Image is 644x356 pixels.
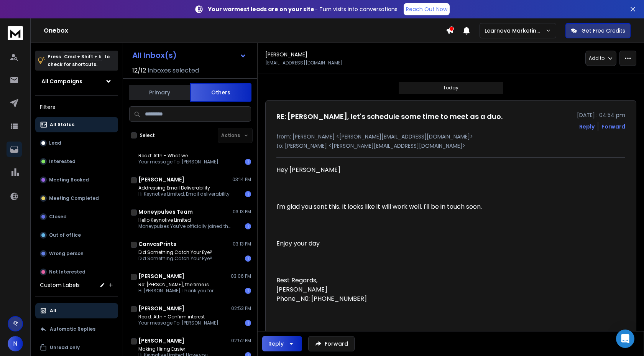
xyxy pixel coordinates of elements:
p: Your message To: [PERSON_NAME] [138,320,219,326]
p: Hi Keynotive Limited, Email deliverability [138,191,230,197]
a: Reach Out Now [404,3,450,15]
p: Meeting Completed [49,195,99,201]
p: Closed [49,214,67,220]
p: 03:14 PM [232,176,251,183]
button: All Inbox(s) [126,48,253,63]
h3: Inboxes selected [148,66,199,75]
p: 02:53 PM [231,305,251,311]
span: Cmd + Shift + k [63,52,102,61]
p: Moneypulses You’ve officially joined the [138,223,230,229]
p: from: [PERSON_NAME] <[PERSON_NAME][EMAIL_ADDRESS][DOMAIN_NAME]> [276,133,625,140]
p: Learnova Marketing Emails [485,27,545,35]
button: Out of office [35,227,118,243]
button: N [8,336,23,351]
h3: Filters [35,102,118,112]
p: Lead [49,140,61,146]
div: 1 [245,223,251,229]
div: 1 [245,159,251,165]
button: Reply [262,336,302,351]
h1: [PERSON_NAME] [138,272,184,280]
p: Making Hiring Easier [138,346,208,352]
p: [DATE] : 04:54 pm [577,111,625,119]
button: All Campaigns [35,74,118,89]
div: 1 [245,255,251,262]
button: Primary [129,84,190,101]
button: Lead [35,135,118,151]
p: All [50,308,56,314]
span: 12 / 12 [132,66,146,75]
p: Not Interested [49,269,85,275]
p: Reach Out Now [406,5,447,13]
p: Add to [589,55,605,61]
p: Meeting Booked [49,177,89,183]
h1: CanvasPrints [138,240,176,248]
button: Others [190,83,251,102]
div: Hey [PERSON_NAME] [276,165,500,175]
p: Hello Keynotive Limited [138,217,230,223]
button: Forward [308,336,355,351]
h1: Onebox [44,26,446,35]
div: Open Intercom Messenger [616,330,634,348]
p: Re: [PERSON_NAME], the time is [138,282,214,288]
p: Out of office [49,232,81,238]
div: 1 [245,191,251,197]
div: 1 [245,320,251,326]
p: Press to check for shortcuts. [48,53,110,68]
p: – Turn visits into conversations [208,5,398,13]
strong: Your warmest leads are on your site [208,5,314,13]
h1: [PERSON_NAME] [138,305,184,312]
p: Hi [PERSON_NAME] Thank you for [138,288,214,294]
p: 02:52 PM [231,338,251,344]
h1: Moneypulses Team [138,208,193,216]
p: 03:13 PM [233,209,251,215]
div: Enjoy your day [276,239,500,248]
button: Reply [579,123,595,130]
button: Unread only [35,340,118,355]
p: Get Free Credits [582,27,625,35]
p: Addressing Email Deliverability [138,185,230,191]
button: Automatic Replies [35,321,118,337]
button: Not Interested [35,264,118,280]
button: Wrong person [35,246,118,261]
div: I'm glad you sent this. It looks like it will work well. I'll be in touch soon. [276,202,500,211]
p: All Status [50,122,74,128]
img: logo [8,26,23,40]
p: Read: Attn - What we [138,153,219,159]
h1: [PERSON_NAME] [265,51,307,58]
h1: [PERSON_NAME] [138,337,184,344]
button: Meeting Booked [35,172,118,188]
h1: [PERSON_NAME] [138,176,184,183]
p: Your message To: [PERSON_NAME] [138,159,219,165]
p: Unread only [50,344,80,351]
div: 1 [245,288,251,294]
button: All [35,303,118,318]
div: Best Regards, [PERSON_NAME] Phone_N0: [PHONE_NUMBER] [276,276,500,303]
button: All Status [35,117,118,132]
p: Did Something Catch Your Eye? [138,249,212,255]
p: Did Something Catch Your Eye? [138,255,212,262]
h1: All Campaigns [41,77,82,85]
p: Interested [49,158,76,165]
p: [EMAIL_ADDRESS][DOMAIN_NAME] [265,60,343,66]
button: Closed [35,209,118,224]
p: Wrong person [49,251,84,257]
div: Reply [268,340,284,348]
h1: RE: [PERSON_NAME], let's schedule some time to meet as a duo. [276,111,503,122]
p: 03:06 PM [231,273,251,279]
button: Interested [35,154,118,169]
p: 03:13 PM [233,241,251,247]
h3: Custom Labels [40,281,80,289]
p: Read: Attn - Confirm interest [138,314,219,320]
button: Get Free Credits [565,23,631,38]
p: to: [PERSON_NAME] <[PERSON_NAME][EMAIL_ADDRESS][DOMAIN_NAME]> [276,142,625,150]
h1: All Inbox(s) [132,51,177,59]
label: Select [140,132,155,138]
button: Meeting Completed [35,191,118,206]
div: Forward [601,123,625,130]
p: Automatic Replies [50,326,95,332]
p: Today [443,85,458,91]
